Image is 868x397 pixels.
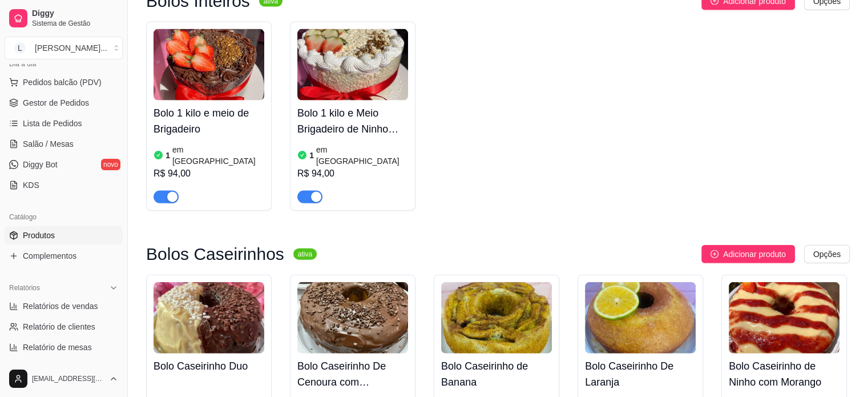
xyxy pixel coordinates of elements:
[5,37,123,59] button: Select a team
[710,250,718,258] span: plus-circle
[32,19,118,28] span: Sistema de Gestão
[9,283,40,292] span: Relatórios
[5,208,123,226] div: Catálogo
[154,282,264,354] img: product-image
[297,282,408,354] img: product-image
[23,250,76,262] span: Complementos
[729,358,839,390] h4: Bolo Caseirinho de Ninho com Morango
[297,105,408,137] h4: Bolo 1 kilo e Meio Brigadeiro de Ninho com morango
[154,167,264,181] div: R$ 94,00
[5,114,123,133] a: Lista de Pedidos
[23,77,102,88] span: Pedidos balcão (PDV)
[804,245,850,263] button: Opções
[297,29,408,101] img: product-image
[32,374,104,383] span: [EMAIL_ADDRESS][DOMAIN_NAME]
[23,118,82,129] span: Lista de Pedidos
[165,150,170,161] article: 1
[23,138,74,150] span: Salão / Mesas
[5,135,123,153] a: Salão / Mesas
[309,150,314,161] article: 1
[5,297,123,315] a: Relatórios de vendas
[5,338,123,356] a: Relatório de mesas
[441,358,552,390] h4: Bolo Caseirinho de Banana
[35,42,107,54] div: [PERSON_NAME] ...
[154,358,264,374] h4: Bolo Caseirinho Duo
[23,321,95,332] span: Relatório de clientes
[5,359,123,377] a: Relatório de fidelidadenovo
[585,358,696,390] h4: Bolo Caseirinho De Laranja
[701,245,795,263] button: Adicionar produto
[32,9,118,19] span: Diggy
[23,159,58,170] span: Diggy Bot
[154,29,264,101] img: product-image
[23,342,92,353] span: Relatório de mesas
[297,358,408,390] h4: Bolo Caseirinho De Cenoura com Brigadeiro
[5,176,123,194] a: KDS
[23,179,39,191] span: KDS
[5,226,123,244] a: Produtos
[146,247,284,261] h3: Bolos Caseirinhos
[5,55,123,73] div: Dia a dia
[441,282,552,354] img: product-image
[723,248,786,260] span: Adicionar produto
[5,155,123,174] a: Diggy Botnovo
[14,42,26,54] span: L
[813,248,841,260] span: Opções
[154,105,264,137] h4: Bolo 1 kilo e meio de Brigadeiro
[23,300,98,312] span: Relatórios de vendas
[5,5,123,32] a: DiggySistema de Gestão
[729,282,839,354] img: product-image
[5,94,123,112] a: Gestor de Pedidos
[5,73,123,91] button: Pedidos balcão (PDV)
[5,365,123,392] button: [EMAIL_ADDRESS][DOMAIN_NAME]
[5,247,123,265] a: Complementos
[297,167,408,181] div: R$ 94,00
[23,97,89,109] span: Gestor de Pedidos
[172,144,264,167] article: em [GEOGRAPHIC_DATA]
[23,230,55,241] span: Produtos
[316,144,408,167] article: em [GEOGRAPHIC_DATA]
[5,318,123,336] a: Relatório de clientes
[585,282,696,354] img: product-image
[293,248,317,260] sup: ativa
